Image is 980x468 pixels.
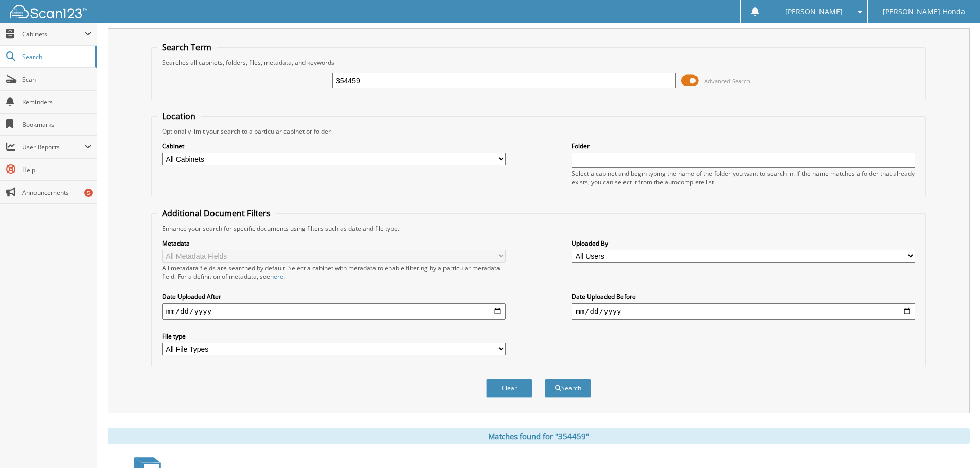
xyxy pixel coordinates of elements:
button: Clear [486,379,532,398]
span: Announcements [22,188,92,197]
label: Date Uploaded Before [572,292,915,301]
iframe: Chat Widget [929,419,980,468]
label: Metadata [162,239,506,248]
img: scan123-logo-white.svg [10,5,87,18]
span: Advanced Search [704,77,750,85]
span: Scan [22,75,92,84]
span: Help [22,165,92,174]
legend: Search Term [157,42,217,53]
span: Cabinets [22,30,84,39]
label: Folder [572,142,915,151]
span: [PERSON_NAME] Honda [883,9,965,15]
div: All metadata fields are searched by default. Select a cabinet with metadata to enable filtering b... [162,264,506,281]
legend: Location [157,110,201,122]
span: Search [22,52,90,61]
legend: Additional Document Filters [157,208,276,219]
label: Date Uploaded After [162,292,506,301]
label: Uploaded By [572,239,915,248]
div: Searches all cabinets, folders, files, metadata, and keywords [157,58,920,67]
a: here [270,272,283,281]
div: Enhance your search for specific documents using filters such as date and file type. [157,224,920,233]
span: Bookmarks [22,120,92,129]
div: Select a cabinet and begin typing the name of the folder you want to search in. If the name match... [572,169,915,186]
div: 5 [84,189,93,197]
input: start [162,303,506,320]
span: User Reports [22,143,84,152]
button: Search [545,379,591,398]
label: File type [162,332,506,341]
input: end [572,303,915,320]
label: Cabinet [162,142,506,151]
span: [PERSON_NAME] [785,9,843,15]
span: Reminders [22,98,92,106]
div: Optionally limit your search to a particular cabinet or folder [157,127,920,136]
div: Matches found for "354459" [108,428,970,444]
